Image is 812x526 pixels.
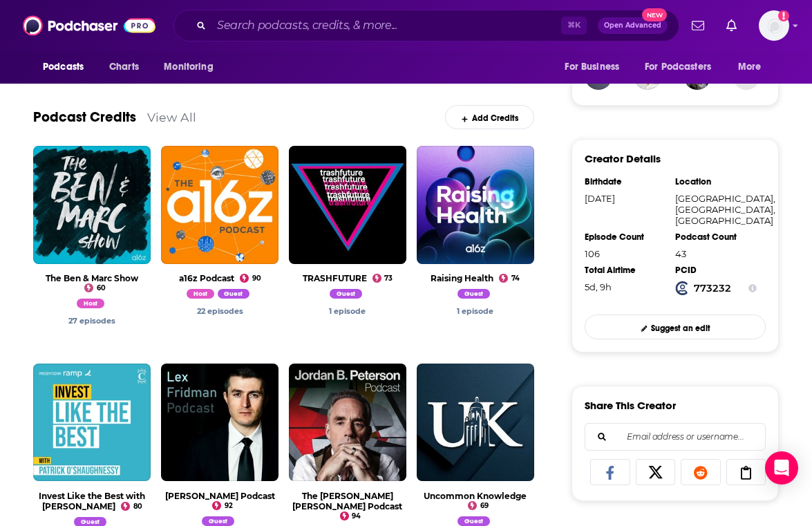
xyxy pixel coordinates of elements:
[457,289,490,299] span: Guest
[424,491,527,501] a: Uncommon Knowledge
[675,248,757,259] div: 43
[585,248,666,259] div: 106
[39,491,145,511] a: Invest Like the Best with Patrick O'Shaughnessy
[675,281,689,295] img: Podchaser Creator ID logo
[457,291,493,301] a: Marc Andreessen
[585,423,766,451] div: Search followers
[585,265,666,276] div: Total Airtime
[187,291,218,301] a: Marc Andreessen
[384,276,393,281] span: 73
[431,273,493,283] a: Raising Health
[179,273,234,283] a: a16z Podcast
[675,176,757,187] div: Location
[728,54,779,80] button: open menu
[240,274,261,283] a: 90
[759,10,789,41] img: User Profile
[645,57,711,77] span: For Podcasters
[330,289,362,299] span: Guest
[147,110,196,124] a: View All
[84,283,106,292] a: 60
[604,22,661,29] span: Open Advanced
[590,459,630,485] a: Share on Facebook
[173,10,679,41] div: Search podcasts, credits, & more...
[585,232,666,243] div: Episode Count
[675,232,757,243] div: Podcast Count
[759,10,789,41] span: Logged in as mgalandak
[585,399,676,412] h3: Share This Creator
[596,424,754,450] input: Email address or username...
[561,17,587,35] span: ⌘ K
[457,306,493,316] a: Marc Andreessen
[598,17,668,34] button: Open AdvancedNew
[778,10,789,21] svg: Add a profile image
[675,193,757,226] div: [GEOGRAPHIC_DATA], [GEOGRAPHIC_DATA], [GEOGRAPHIC_DATA]
[165,491,275,501] a: Lex Fridman Podcast
[457,516,490,526] span: Guest
[694,282,731,294] strong: 773232
[77,299,104,308] span: Host
[225,503,233,509] span: 92
[100,54,147,80] a: Charts
[340,511,361,520] a: 94
[330,291,366,301] a: Marc Andreessen
[154,54,231,80] button: open menu
[511,276,520,281] span: 74
[212,501,233,510] a: 92
[585,152,661,165] h3: Creator Details
[202,516,234,526] span: Guest
[211,15,561,37] input: Search podcasts, credits, & more...
[681,459,721,485] a: Share on Reddit
[187,289,214,299] span: Host
[121,502,142,511] a: 80
[33,109,136,126] a: Podcast Credits
[585,176,666,187] div: Birthdate
[748,281,757,295] button: Show Info
[636,459,676,485] a: Share on X/Twitter
[77,301,108,310] a: Marc Andreessen
[372,274,393,283] a: 73
[585,193,666,204] div: [DATE]
[292,491,402,511] a: The Jordan B. Peterson Podcast
[46,273,138,283] a: The Ben & Marc Show
[218,291,254,301] a: Marc Andreessen
[164,57,213,77] span: Monitoring
[97,285,106,291] span: 60
[109,57,139,77] span: Charts
[133,504,142,509] span: 80
[759,10,789,41] button: Show profile menu
[585,281,612,292] span: 129 hours, 27 minutes, 33 seconds
[765,451,798,485] div: Open Intercom Messenger
[585,314,766,339] a: Suggest an edit
[33,54,102,80] button: open menu
[738,57,762,77] span: More
[445,105,534,129] a: Add Credits
[218,289,250,299] span: Guest
[555,54,636,80] button: open menu
[23,12,155,39] img: Podchaser - Follow, Share and Rate Podcasts
[642,8,667,21] span: New
[480,503,489,509] span: 69
[352,514,361,519] span: 94
[329,306,366,316] a: Marc Andreessen
[303,273,367,283] a: TRASHFUTURE
[686,14,710,37] a: Show notifications dropdown
[468,501,489,510] a: 69
[499,274,520,283] a: 74
[197,306,243,316] a: Marc Andreessen
[68,316,115,326] a: Marc Andreessen
[252,276,261,281] span: 90
[726,459,766,485] a: Copy Link
[636,54,731,80] button: open menu
[721,14,742,37] a: Show notifications dropdown
[43,57,84,77] span: Podcasts
[675,265,757,276] div: PCID
[565,57,619,77] span: For Business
